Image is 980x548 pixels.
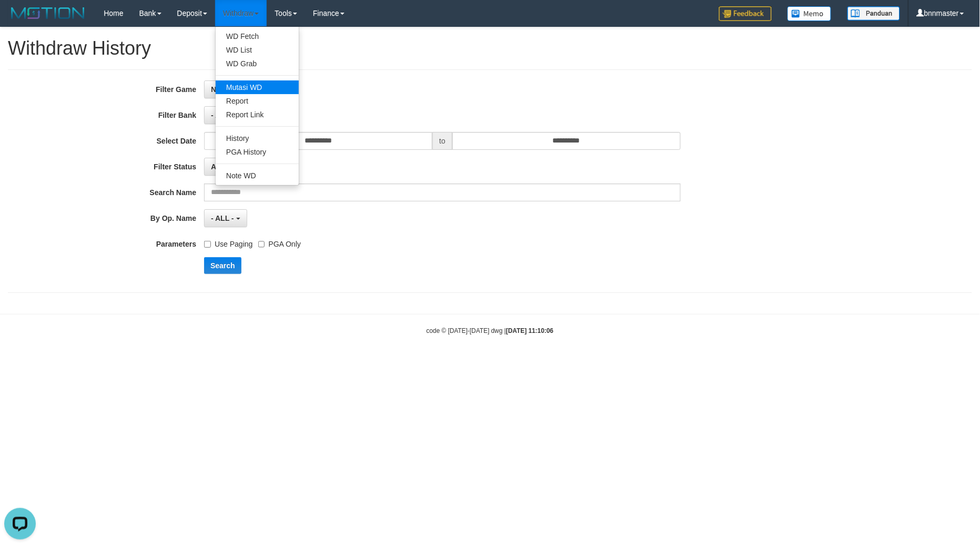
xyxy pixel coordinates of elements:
span: to [432,132,452,150]
button: No item selected [204,80,282,98]
span: APPROVED [211,163,252,171]
h1: Withdraw History [8,38,972,59]
strong: [DATE] 11:10:06 [506,327,553,334]
a: Note WD [216,169,299,182]
button: Open LiveChat chat widget [4,4,36,36]
a: PGA History [216,145,299,159]
a: Report [216,94,299,108]
button: - ALL - [204,106,247,124]
a: WD Fetch [216,29,299,43]
small: code © [DATE]-[DATE] dwg | [427,327,554,334]
button: - ALL - [204,209,247,227]
span: - ALL - [211,111,234,119]
label: Use Paging [204,235,252,249]
a: WD List [216,43,299,57]
button: APPROVED [204,158,265,176]
input: Use Paging [204,241,211,248]
a: Report Link [216,108,299,121]
img: Button%20Memo.svg [787,6,832,21]
button: Search [204,257,241,274]
a: History [216,131,299,145]
label: PGA Only [258,235,301,249]
span: - ALL - [211,214,234,222]
img: panduan.png [847,6,900,21]
a: Mutasi WD [216,80,299,94]
span: No item selected [211,85,269,94]
img: Feedback.jpg [719,6,772,21]
input: PGA Only [258,241,265,248]
a: WD Grab [216,57,299,70]
img: MOTION_logo.png [8,5,88,21]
